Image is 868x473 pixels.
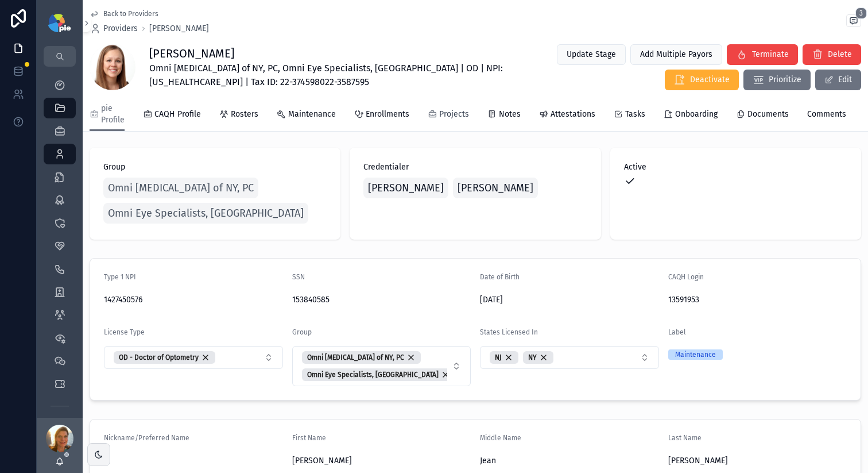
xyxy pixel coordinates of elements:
span: States Licensed In [480,328,538,336]
a: Notes [487,104,521,127]
a: CAQH Profile [143,104,201,127]
a: Tasks [614,104,645,127]
span: [DATE] [480,294,659,306]
button: Delete [803,44,861,65]
button: Select Button [480,346,659,369]
a: pie Profile [90,98,125,132]
span: Providers [103,23,138,34]
span: Documents [747,109,789,120]
span: 13591953 [668,294,847,306]
span: NJ [495,353,502,362]
span: Attestations [551,109,595,120]
button: Unselect 158 [302,368,455,381]
a: Projects [428,104,469,127]
span: Nickname/Preferred Name [104,434,189,442]
span: Comments [807,109,846,120]
button: Unselect 37 [114,351,215,364]
span: Label [668,328,686,336]
div: scrollable content [37,67,83,418]
a: Comments [807,104,846,127]
button: Add Multiple Payors [630,44,722,65]
span: Last Name [668,434,702,442]
span: Rosters [231,109,258,120]
a: Documents [736,104,789,127]
span: Omni Eye Specialists, [GEOGRAPHIC_DATA] [108,205,304,221]
span: Notes [499,109,521,120]
a: Rosters [219,104,258,127]
a: Maintenance [277,104,336,127]
span: Add Multiple Payors [640,49,712,60]
span: [PERSON_NAME] [458,180,533,196]
span: Deactivate [690,74,730,86]
button: Deactivate [665,70,739,90]
span: Maintenance [288,109,336,120]
span: Back to Providers [103,9,158,18]
span: SSN [292,273,305,281]
span: Group [292,328,312,336]
button: Select Button [104,346,283,369]
span: Omni [MEDICAL_DATA] of NY, PC [307,353,404,362]
span: OD - Doctor of Optometry [119,353,199,362]
span: Credentialer [363,161,587,173]
button: Unselect 1 [523,351,553,364]
h1: [PERSON_NAME] [149,45,524,61]
a: Attestations [539,104,595,127]
button: Edit [815,70,861,90]
span: Enrollments [366,109,409,120]
span: Type 1 NPI [104,273,136,281]
a: Providers [90,23,138,34]
span: 153840585 [292,294,471,306]
span: [PERSON_NAME] [368,180,444,196]
span: CAQH Profile [154,109,201,120]
span: Date of Birth [480,273,520,281]
span: Group [103,161,327,173]
span: [PERSON_NAME] [668,455,847,467]
span: Active [624,161,847,173]
button: Prioritize [743,70,811,90]
span: NY [528,353,537,362]
span: [PERSON_NAME] [292,455,471,467]
a: Back to Providers [90,9,158,18]
span: Terminate [752,49,789,60]
button: Unselect 6 [490,351,518,364]
span: Tasks [625,109,645,120]
span: 3 [855,7,867,19]
span: Onboarding [675,109,718,120]
span: First Name [292,434,326,442]
a: [PERSON_NAME] [149,23,209,34]
span: Omni [MEDICAL_DATA] of NY, PC [108,180,254,196]
span: Omni [MEDICAL_DATA] of NY, PC, Omni Eye Specialists, [GEOGRAPHIC_DATA] | OD | NPI: [US_HEALTHCARE... [149,61,524,89]
button: Unselect 161 [302,351,421,364]
span: Projects [439,109,469,120]
span: Update Stage [567,49,616,60]
span: License Type [104,328,145,336]
button: Select Button [292,346,471,386]
a: Onboarding [664,104,718,127]
a: Omni [MEDICAL_DATA] of NY, PC [103,178,258,198]
img: App logo [48,14,71,32]
span: Omni Eye Specialists, [GEOGRAPHIC_DATA] [307,370,439,379]
span: Middle Name [480,434,521,442]
button: Terminate [727,44,798,65]
a: Enrollments [354,104,409,127]
span: Jean [480,455,659,467]
div: Maintenance [675,349,716,360]
span: Delete [828,49,852,60]
button: Update Stage [557,44,626,65]
a: Omni Eye Specialists, [GEOGRAPHIC_DATA] [103,203,308,224]
span: pie Profile [101,103,125,126]
span: CAQH Login [668,273,704,281]
span: 1427450576 [104,294,283,306]
button: 3 [846,14,861,29]
span: Prioritize [769,74,801,86]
